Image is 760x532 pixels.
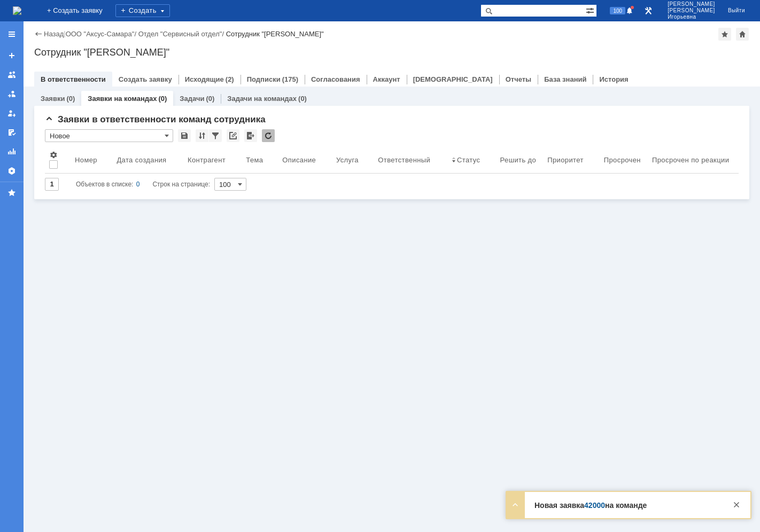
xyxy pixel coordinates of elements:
[34,47,749,58] div: Сотрудник "[PERSON_NAME]"
[136,178,140,191] div: 0
[76,181,133,188] span: Объектов в списке:
[282,75,298,83] div: (175)
[378,156,430,164] div: Ответственный
[183,146,242,174] th: Контрагент
[226,75,234,83] div: (2)
[88,95,157,103] a: Заявки на командах
[119,75,172,83] a: Создать заявку
[117,156,166,164] div: Дата создания
[282,156,316,164] div: Описание
[3,143,20,160] a: Отчеты
[66,95,75,103] div: (0)
[76,178,210,191] i: Строк на странице:
[188,156,226,164] div: Контрагент
[246,156,263,164] div: Тема
[374,146,447,174] th: Ответственный
[544,75,586,83] a: База знаний
[373,75,400,83] a: Аккаунт
[311,75,360,83] a: Согласования
[736,28,749,41] div: Сделать домашней страницей
[66,30,138,38] div: /
[509,498,522,511] div: Развернуть
[506,75,532,83] a: Отчеты
[242,146,278,174] th: Тема
[413,75,493,83] a: [DEMOGRAPHIC_DATA]
[3,124,20,141] a: Мои согласования
[226,30,324,38] div: Сотрудник "[PERSON_NAME]"
[64,29,65,37] div: |
[584,501,605,510] a: 42000
[178,129,191,142] div: Сохранить вид
[41,95,65,103] a: Заявки
[227,129,239,142] div: Скопировать ссылку на список
[180,95,204,103] a: Задачи
[3,105,20,122] a: Мои заявки
[49,151,58,159] span: Настройки
[547,156,584,164] div: Приоритет
[652,156,729,164] div: Просрочен по реакции
[668,1,715,7] span: [PERSON_NAME]
[115,4,170,17] div: Создать
[196,129,208,142] div: Сортировка...
[3,162,20,179] a: Настройки
[247,75,281,83] a: Подписки
[185,75,224,83] a: Исходящие
[604,156,641,164] div: Просрочен
[138,30,226,38] div: /
[3,47,20,64] a: Создать заявку
[206,95,214,103] div: (0)
[586,5,596,15] span: Расширенный поиск
[75,156,97,164] div: Номер
[298,95,307,103] div: (0)
[730,498,743,511] div: Закрыть
[332,146,374,174] th: Услуга
[44,30,64,38] a: Назад
[45,114,266,124] span: Заявки в ответственности команд сотрудника
[262,129,275,142] div: Обновлять список
[13,6,21,15] a: Перейти на домашнюю страницу
[457,156,480,164] div: Статус
[41,75,106,83] a: В ответственности
[112,146,183,174] th: Дата создания
[158,95,167,103] div: (0)
[227,95,297,103] a: Задачи на командах
[13,6,21,15] img: logo
[668,14,715,20] span: Игорьевна
[447,146,496,174] th: Статус
[71,146,112,174] th: Номер
[668,7,715,14] span: [PERSON_NAME]
[336,156,359,164] div: Услуга
[599,75,628,83] a: История
[500,156,537,164] div: Решить до
[244,129,257,142] div: Экспорт списка
[642,4,655,17] a: Перейти в интерфейс администратора
[3,85,20,103] a: Заявки в моей ответственности
[66,30,135,38] a: ООО "Аксус-Самара"
[610,7,625,14] span: 100
[718,28,731,41] div: Добавить в избранное
[3,66,20,83] a: Заявки на командах
[534,501,647,510] strong: Новая заявка на команде
[543,146,600,174] th: Приоритет
[138,30,222,38] a: Отдел "Сервисный отдел"
[209,129,222,142] div: Фильтрация...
